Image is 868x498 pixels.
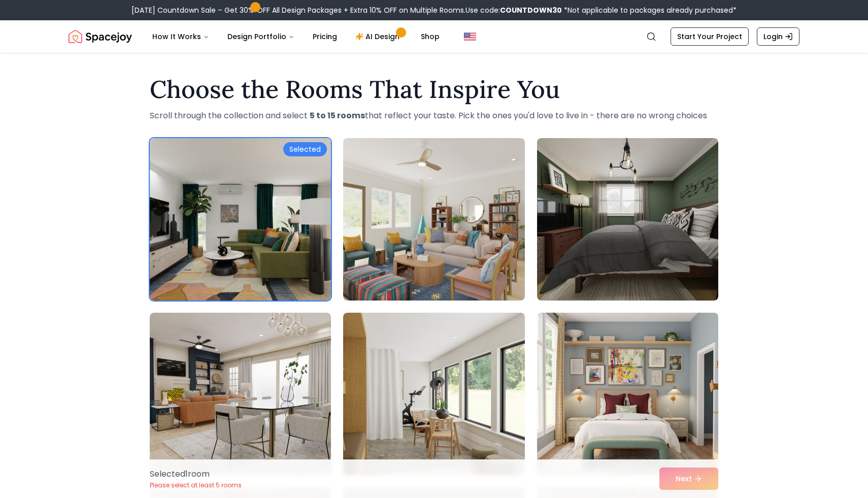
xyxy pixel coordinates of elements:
a: Start Your Project [671,27,749,46]
nav: Global [69,20,799,53]
img: Room room-1 [150,138,331,301]
b: COUNTDOWN30 [500,5,562,15]
img: United States [464,30,476,43]
div: Selected [283,142,327,156]
p: Scroll through the collection and select that reflect your taste. Pick the ones you'd love to liv... [150,110,718,122]
img: Room room-3 [537,138,718,301]
span: Use code: [465,5,562,15]
img: Spacejoy Logo [69,26,132,47]
a: AI Design [347,26,411,47]
a: Login [757,27,799,46]
a: Shop [413,26,448,47]
nav: Main [144,26,448,47]
span: *Not applicable to packages already purchased* [562,5,737,15]
a: Pricing [305,26,345,47]
img: Room room-6 [532,309,723,479]
p: Please select at least 5 rooms [150,481,242,489]
button: How It Works [144,26,217,47]
button: Design Portfolio [219,26,303,47]
img: Room room-2 [343,138,524,301]
strong: 5 to 15 rooms [310,110,365,121]
img: Room room-5 [343,313,524,475]
div: [DATE] Countdown Sale – Get 30% OFF All Design Packages + Extra 10% OFF on Multiple Rooms. [131,5,737,15]
a: Spacejoy [69,26,132,47]
p: Selected 1 room [150,468,242,480]
img: Room room-4 [150,313,331,475]
h1: Choose the Rooms That Inspire You [150,77,718,102]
